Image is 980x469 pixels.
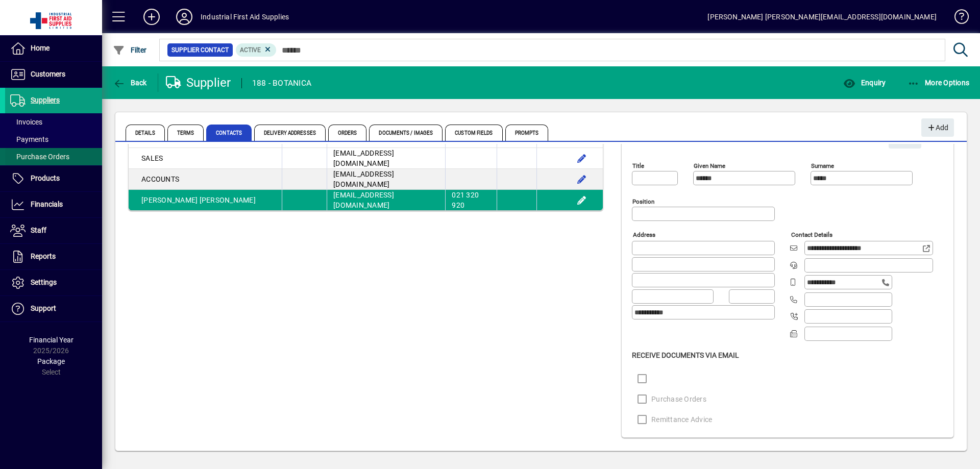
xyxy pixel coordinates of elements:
[5,131,102,148] a: Payments
[113,46,147,54] span: Filter
[141,154,163,162] span: SALES
[947,2,967,35] a: Knowledge Base
[254,125,326,141] span: Delivery Addresses
[5,113,102,131] a: Invoices
[171,45,229,55] span: Supplier Contact
[240,46,261,54] span: Active
[921,118,954,137] button: Add
[694,162,725,169] mat-label: Given name
[5,166,102,191] a: Products
[110,73,150,92] button: Back
[31,96,60,104] span: Suppliers
[206,125,252,141] span: Contacts
[236,43,277,57] mat-chip: Activation Status: Active
[811,162,834,169] mat-label: Surname
[5,218,102,243] a: Staff
[31,44,50,52] span: Home
[126,125,165,141] span: Details
[328,125,367,141] span: Orders
[5,62,102,87] a: Customers
[135,8,168,26] button: Add
[166,75,231,91] div: Supplier
[201,9,289,25] div: Industrial First Aid Supplies
[29,336,73,344] span: Financial Year
[632,198,654,205] mat-label: Position
[333,170,394,188] span: [EMAIL_ADDRESS][DOMAIN_NAME]
[574,171,590,187] button: Edit
[31,278,57,286] span: Settings
[574,150,590,166] button: Edit
[37,357,65,365] span: Package
[5,192,102,217] a: Financials
[167,125,204,141] span: Terms
[926,119,948,136] span: Add
[5,148,102,165] a: Purchase Orders
[31,226,46,234] span: Staff
[5,36,102,61] a: Home
[574,192,590,208] button: Edit
[113,79,147,87] span: Back
[889,130,921,149] button: Edit
[252,75,312,91] div: 188 - BOTANICA
[369,125,443,141] span: Documents / Images
[31,70,65,78] span: Customers
[200,196,256,204] span: [PERSON_NAME]
[31,174,60,182] span: Products
[102,73,158,92] app-page-header-button: Back
[333,149,394,167] span: [EMAIL_ADDRESS][DOMAIN_NAME]
[10,153,69,161] span: Purchase Orders
[31,200,63,208] span: Financials
[905,73,972,92] button: More Options
[10,118,42,126] span: Invoices
[31,252,56,260] span: Reports
[452,191,479,209] span: 021 320 920
[110,41,150,59] button: Filter
[31,304,56,312] span: Support
[841,73,888,92] button: Enquiry
[5,244,102,269] a: Reports
[632,162,644,169] mat-label: Title
[843,79,886,87] span: Enquiry
[10,135,48,143] span: Payments
[5,296,102,322] a: Support
[707,9,937,25] div: [PERSON_NAME] [PERSON_NAME][EMAIL_ADDRESS][DOMAIN_NAME]
[141,175,179,183] span: ACCOUNTS
[445,125,502,141] span: Custom Fields
[908,79,970,87] span: More Options
[141,196,198,204] span: [PERSON_NAME]
[505,125,549,141] span: Prompts
[333,191,394,209] span: [EMAIL_ADDRESS][DOMAIN_NAME]
[5,270,102,295] a: Settings
[168,8,201,26] button: Profile
[632,351,739,359] span: Receive Documents Via Email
